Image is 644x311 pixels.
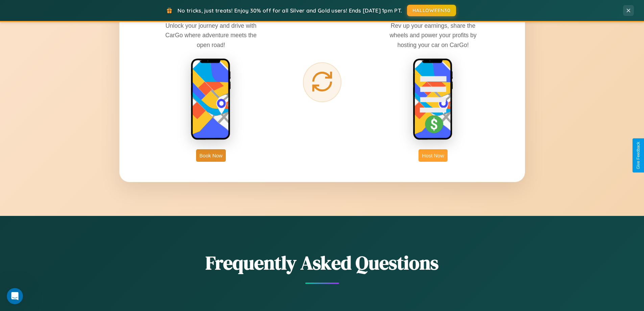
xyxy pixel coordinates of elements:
[419,149,447,162] button: Host Now
[191,58,231,141] img: rent phone
[177,7,402,14] span: No tricks, just treats! Enjoy 30% off for all Silver and Gold users! Ends [DATE] 1pm PT.
[160,21,262,49] p: Unlock your journey and drive with CarGo where adventure meets the open road!
[119,250,525,276] h2: Frequently Asked Questions
[7,288,23,304] iframe: Intercom live chat
[413,58,453,141] img: host phone
[636,142,641,169] div: Give Feedback
[407,5,456,16] button: HALLOWEEN30
[196,149,226,162] button: Book Now
[382,21,484,49] p: Rev up your earnings, share the wheels and power your profits by hosting your car on CarGo!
